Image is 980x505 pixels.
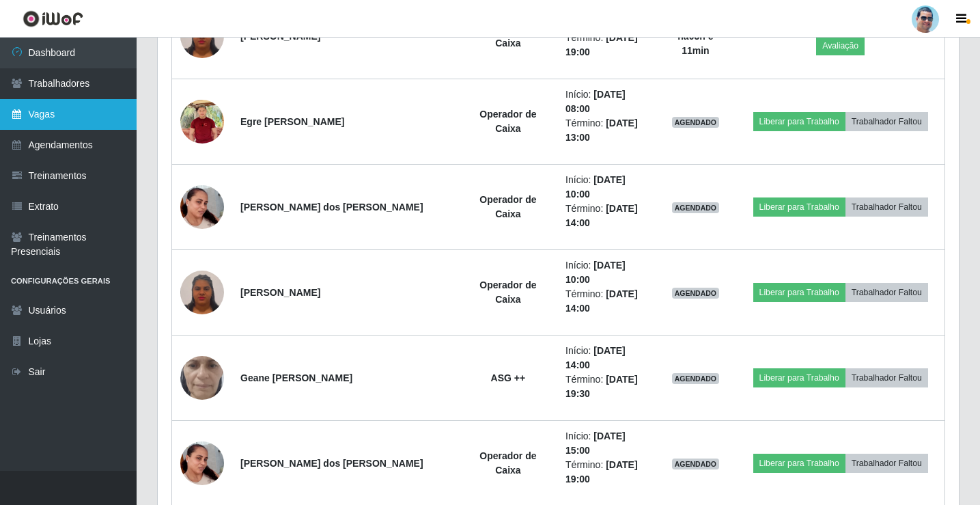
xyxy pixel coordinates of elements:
span: AGENDADO [672,373,720,384]
button: Trabalhador Faltou [845,368,928,387]
button: Liberar para Trabalho [753,197,845,217]
time: [DATE] 08:00 [565,89,626,114]
button: Trabalhador Faltou [845,283,928,302]
strong: Operador de Caixa [479,109,536,134]
strong: Operador de Caixa [479,279,536,305]
li: Término: [565,458,646,487]
li: Início: [565,173,646,202]
img: 1757719645917.jpeg [180,424,224,502]
strong: Egre [PERSON_NAME] [240,116,344,127]
strong: ASG ++ [491,372,526,383]
img: 1752886707341.jpeg [180,269,224,316]
img: 1679663756397.jpeg [180,96,224,148]
button: Avaliação [816,36,865,55]
strong: Operador de Caixa [479,450,536,476]
li: Término: [565,202,646,230]
time: [DATE] 14:00 [565,345,626,370]
time: [DATE] 10:00 [565,260,626,285]
span: AGENDADO [672,288,720,299]
time: [DATE] 10:00 [565,174,626,200]
strong: há 03 h e 11 min [677,31,713,56]
button: Trabalhador Faltou [845,454,928,473]
li: Término: [565,287,646,316]
li: Término: [565,116,646,145]
img: CoreUI Logo [23,10,83,27]
button: Liberar para Trabalho [753,454,845,473]
strong: Operador de Caixa [479,194,536,219]
li: Término: [565,372,646,401]
strong: Geane [PERSON_NAME] [240,372,352,383]
strong: [PERSON_NAME] [240,287,320,298]
strong: [PERSON_NAME] dos [PERSON_NAME] [240,458,423,469]
button: Liberar para Trabalho [753,112,845,131]
time: [DATE] 15:00 [565,431,626,456]
span: AGENDADO [672,202,720,213]
li: Início: [565,258,646,287]
li: Início: [565,87,646,116]
button: Liberar para Trabalho [753,368,845,387]
button: Liberar para Trabalho [753,283,845,302]
img: 1753810030739.jpeg [180,329,224,426]
li: Término: [565,31,646,59]
button: Trabalhador Faltou [845,197,928,217]
li: Início: [565,344,646,372]
button: Trabalhador Faltou [845,112,928,131]
li: Início: [565,429,646,458]
strong: [PERSON_NAME] dos [PERSON_NAME] [240,202,423,213]
span: AGENDADO [672,117,720,128]
strong: [PERSON_NAME] [240,31,320,42]
span: AGENDADO [672,459,720,469]
img: 1757719645917.jpeg [180,168,224,246]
